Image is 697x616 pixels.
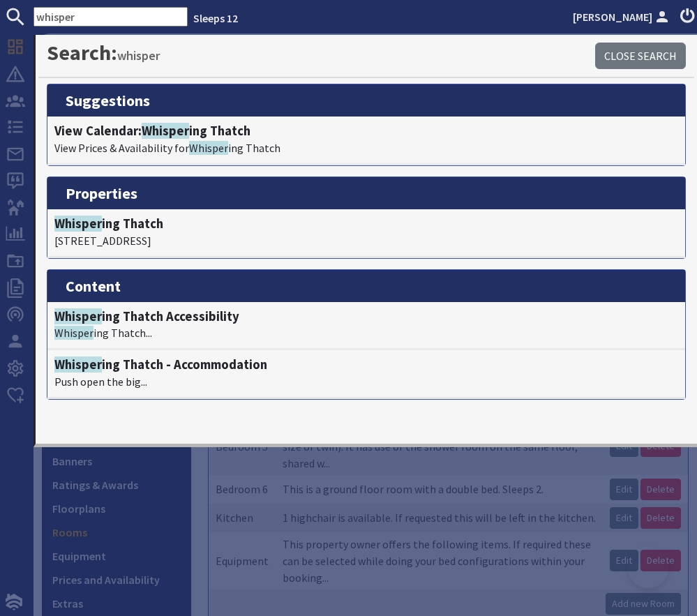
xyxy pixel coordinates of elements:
[54,123,678,139] h4: View Calendar: ing Thatch
[606,593,681,615] a: Add new Room
[54,357,678,389] a: Whispering Thatch - AccommodationPush open the big...
[47,270,685,302] h3: content
[54,308,102,324] span: Whisper
[6,594,22,610] img: staytech_i_w-64f4e8e9ee0a9c174fd5317b4b171b261742d2d393467e5bdba4413f4f884c10.svg
[54,309,678,341] a: Whispering Thatch AccessibilityWhispering Thatch...
[627,546,669,588] iframe: Toggle Customer Support
[54,123,678,156] a: View Calendar:Whispering ThatchView Prices & Availability forWhispering Thatch
[42,520,191,544] a: Rooms
[276,532,603,589] td: This property owner offers the following items. If required these can be selected while doing you...
[47,177,685,209] h3: properties
[54,373,678,390] p: Push open the big...
[189,141,228,155] span: Whisper
[54,309,678,324] h4: ing Thatch Accessibility
[47,40,595,66] h1: Search:
[42,568,191,592] a: Prices and Availability
[573,8,672,25] a: [PERSON_NAME]
[54,140,678,156] p: View Prices & Availability for ing Thatch
[610,479,638,500] a: Edit
[610,507,638,529] a: Edit
[640,507,681,529] a: Delete
[54,216,678,248] a: Whispering Thatch[STREET_ADDRESS]
[610,550,638,571] a: Edit
[42,473,191,497] a: Ratings & Awards
[54,357,678,373] h4: ing Thatch - Accommodation
[276,504,603,532] td: 1 highchair is available. If requested this will be left in the kitchen.
[33,7,188,27] input: SEARCH
[142,123,189,139] span: Whisper
[117,47,160,63] small: whisper
[54,324,678,341] p: ing Thatch...
[54,356,102,373] span: Whisper
[42,449,191,473] a: Banners
[54,326,93,340] span: Whisper
[42,497,191,520] a: Floorplans
[54,216,678,232] h4: ing Thatch
[595,43,686,69] a: Close Search
[640,479,681,500] a: Delete
[209,504,276,532] td: Kitchen
[193,11,238,25] a: Sleeps 12
[42,544,191,568] a: Equipment
[209,475,276,504] td: Bedroom 6
[54,216,102,232] span: Whisper
[54,232,678,249] p: [STREET_ADDRESS]
[42,592,191,615] a: Extras
[47,84,685,117] h3: suggestions
[276,475,603,504] td: This is a ground floor room with a double bed. Sleeps 2.
[209,532,276,589] td: Equipment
